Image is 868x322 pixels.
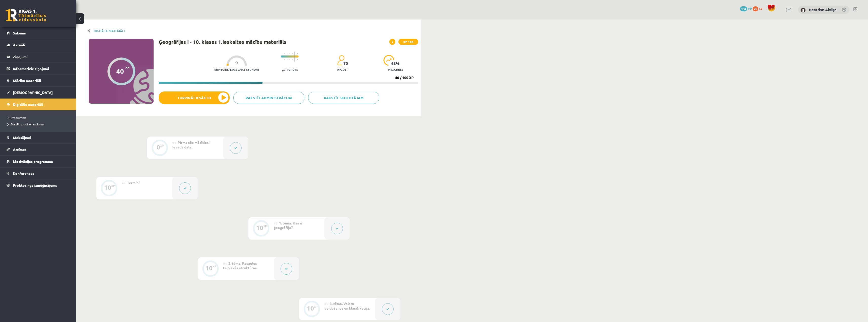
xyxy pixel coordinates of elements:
[274,221,278,225] span: #3
[94,29,125,33] a: Digitālie materiāli
[263,225,267,228] div: XP
[282,68,298,71] p: Ļoti grūts
[223,261,257,270] span: 2. tēma. Pasaules telpiskās struktūras.
[116,67,124,75] div: 40
[157,145,160,149] div: 0
[274,221,302,230] span: 1. tēma. Kas ir ģeogrāfija?
[297,53,298,54] img: icon-short-line-57e1e144782c952c97e751825c79c345078a6d821885a25fce030b3d8c18986b.svg
[753,6,765,10] a: 26 xp
[7,167,70,179] a: Konferences
[8,115,71,120] a: Programma
[13,63,70,74] legend: Informatīvie ziņojumi
[127,180,140,185] span: Termini
[13,171,34,176] span: Konferences
[759,6,762,10] span: xp
[282,53,282,54] img: icon-short-line-57e1e144782c952c97e751825c79c345078a6d821885a25fce030b3d8c18986b.svg
[7,27,70,39] a: Sākums
[748,6,752,10] span: mP
[809,7,837,12] a: Beatrise Alviķe
[7,63,70,74] a: Informatīvie ziņojumi
[233,92,304,104] a: Rakstīt administrācijai
[284,59,285,60] img: icon-short-line-57e1e144782c952c97e751825c79c345078a6d821885a25fce030b3d8c18986b.svg
[6,9,46,22] a: Rīgas 1. Tālmācības vidusskola
[324,302,328,306] span: #5
[13,132,70,143] legend: Maksājumi
[282,59,282,60] img: icon-short-line-57e1e144782c952c97e751825c79c345078a6d821885a25fce030b3d8c18986b.svg
[125,66,130,69] span: XP
[314,305,318,308] div: XP
[111,184,115,187] div: XP
[343,61,348,66] span: 70
[398,39,418,45] span: XP 100
[13,159,53,164] span: Motivācijas programma
[7,87,70,98] a: [DEMOGRAPHIC_DATA]
[13,147,27,152] span: Atzīmes
[7,144,70,155] a: Atzīmes
[307,306,314,311] div: 10
[7,179,70,191] a: Proktoringa izmēģinājums
[289,59,290,60] img: icon-short-line-57e1e144782c952c97e751825c79c345078a6d821885a25fce030b3d8c18986b.svg
[13,51,70,63] legend: Ziņojumi
[122,181,125,185] span: #2
[13,43,25,47] span: Aktuāli
[7,75,70,86] a: Mācību materiāli
[287,59,287,60] img: icon-short-line-57e1e144782c952c97e751825c79c345078a6d821885a25fce030b3d8c18986b.svg
[297,59,298,60] img: icon-short-line-57e1e144782c952c97e751825c79c345078a6d821885a25fce030b3d8c18986b.svg
[159,91,230,104] button: Turpināt iesākto
[388,68,403,71] p: progress
[8,122,44,126] span: Biežāk uzdotie jautājumi
[160,144,164,147] div: XP
[287,53,287,54] img: icon-short-line-57e1e144782c952c97e751825c79c345078a6d821885a25fce030b3d8c18986b.svg
[337,68,348,71] p: apgūst
[256,225,263,230] div: 10
[235,61,238,65] span: 9
[13,78,41,83] span: Mācību materiāli
[8,122,71,126] a: Biežāk uzdotie jautājumi
[391,61,400,66] span: 63 %
[7,99,70,110] a: Digitālie materiāli
[740,6,752,10] a: 150 mP
[13,31,26,35] span: Sākums
[8,116,26,120] span: Programma
[324,301,370,310] span: 3. tēma. Valstu veidošanās un klasifikācija.
[383,55,394,66] img: icon-progress-161ccf0a02000e728c5f80fcf4c31c7af3da0e1684b2b1d7c360e028c24a22f1.svg
[7,156,70,167] a: Motivācijas programma
[284,53,285,54] img: icon-short-line-57e1e144782c952c97e751825c79c345078a6d821885a25fce030b3d8c18986b.svg
[13,90,53,95] span: [DEMOGRAPHIC_DATA]
[172,140,210,149] span: Pirms sāc mācīties! Ievada daļa.
[223,261,227,266] span: #4
[308,92,379,104] a: Rakstīt skolotājam
[740,6,747,11] span: 150
[801,8,806,13] img: Beatrise Alviķe
[337,55,344,66] img: students-c634bb4e5e11cddfef0936a35e636f08e4e9abd3cc4e673bd6f9a4125e45ecb1.svg
[104,185,111,190] div: 10
[753,6,758,11] span: 26
[289,53,290,54] img: icon-short-line-57e1e144782c952c97e751825c79c345078a6d821885a25fce030b3d8c18986b.svg
[213,265,216,268] div: XP
[206,266,213,270] div: 10
[159,39,286,45] h1: Ģeogrāfijas i - 10. klases 1.ieskaites mācību materiāls
[7,51,70,63] a: Ziņojumi
[13,183,57,187] span: Proktoringa izmēģinājums
[7,39,70,51] a: Aktuāli
[7,132,70,143] a: Maksājumi
[214,68,259,71] p: Nepieciešamais laiks stundās
[172,141,176,145] span: #1
[13,102,43,107] span: Digitālie materiāli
